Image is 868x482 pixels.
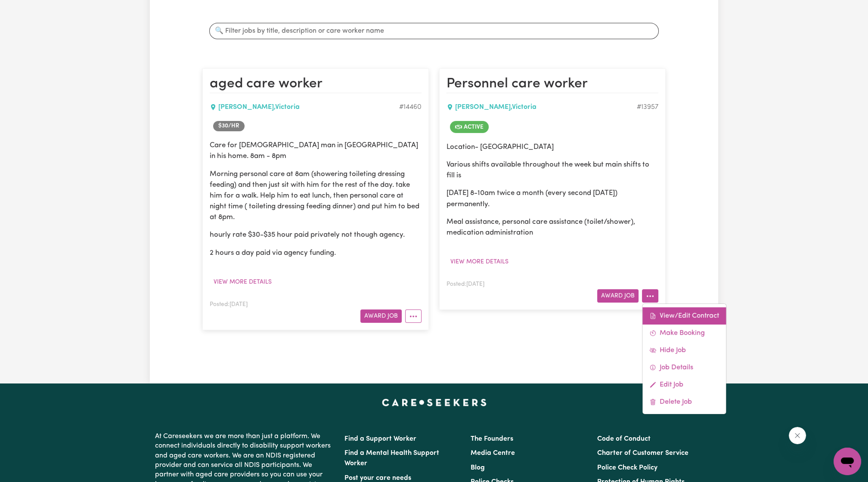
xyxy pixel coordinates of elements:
a: Make Booking [642,324,726,342]
h2: Personnel care worker [446,76,658,93]
a: Code of Conduct [597,436,651,442]
a: Media Centre [471,450,515,457]
button: More options [642,289,658,303]
p: 2 hours a day paid via agency funding. [210,247,422,258]
input: 🔍 Filter jobs by title, description or care worker name [209,23,659,39]
iframe: Close message [789,427,806,444]
a: Job Details [642,359,726,376]
span: Posted: [DATE] [210,302,248,307]
a: Find a Mental Health Support Worker [344,450,439,467]
a: View/Edit Contract [642,307,726,324]
p: hourly rate $30-$35 hour paid privately not though agency. [210,229,422,240]
button: More options [405,309,422,323]
div: Job ID #14460 [399,102,422,112]
p: [DATE] 8-10am twice a month (every second [DATE]) permanently. [446,188,658,209]
p: Location- [GEOGRAPHIC_DATA] [446,142,658,152]
button: View more details [210,275,276,289]
a: Charter of Customer Service [597,450,688,457]
p: Care for [DEMOGRAPHIC_DATA] man in [GEOGRAPHIC_DATA] in his home. 8am - 8pm [210,140,422,161]
span: Posted: [DATE] [446,281,484,287]
a: Post your care needs [344,475,411,482]
a: Hide Job [642,342,726,359]
a: Police Check Policy [597,464,657,471]
a: Careseekers home page [382,399,487,406]
button: View more details [446,255,512,269]
button: Award Job [360,309,402,323]
h2: aged care worker [210,76,422,93]
a: Find a Support Worker [344,436,416,442]
p: Morning personal care at 8am (showering toileting dressing feeding) and then just sit with him fo... [210,169,422,223]
div: [PERSON_NAME] , Victoria [446,102,637,112]
span: Job is active [450,121,489,133]
a: Delete Job [642,393,726,411]
span: Job rate per hour [213,121,245,131]
div: Job ID #13957 [637,102,658,112]
p: Various shifts available throughout the week but main shifts to fill is [446,159,658,181]
iframe: Button to launch messaging window [834,448,861,475]
a: Blog [471,464,485,471]
div: More options [642,303,726,414]
span: Need any help? [5,6,52,13]
a: Edit Job [642,376,726,393]
a: The Founders [471,436,513,442]
button: Award Job [597,289,639,303]
p: Meal assistance, personal care assistance (toilet/shower), medication administration [446,216,658,238]
div: [PERSON_NAME] , Victoria [210,102,399,112]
